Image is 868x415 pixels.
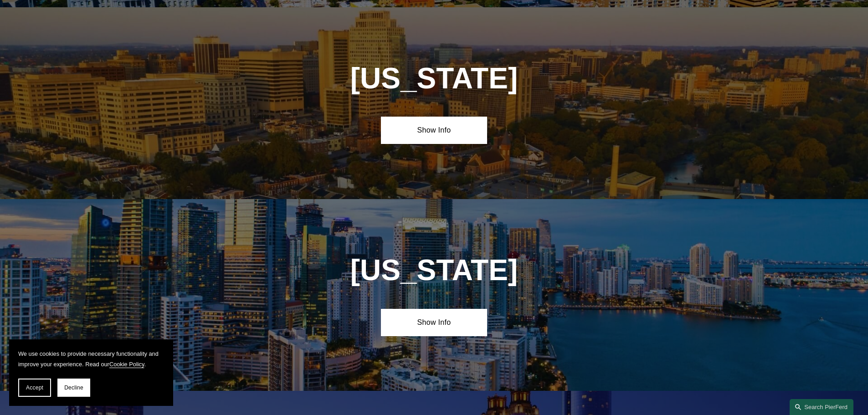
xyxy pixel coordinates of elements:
button: Decline [57,379,90,397]
a: Show Info [381,309,487,336]
a: Cookie Policy [109,361,144,368]
p: We use cookies to provide necessary functionality and improve your experience. Read our . [18,348,164,369]
a: Search this site [790,399,853,415]
h1: [US_STATE] [328,254,540,287]
a: Show Info [381,117,487,144]
h1: [US_STATE] [301,62,567,95]
section: Cookie banner [9,339,173,406]
button: Accept [18,379,51,397]
span: Decline [64,384,83,391]
span: Accept [26,384,43,391]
